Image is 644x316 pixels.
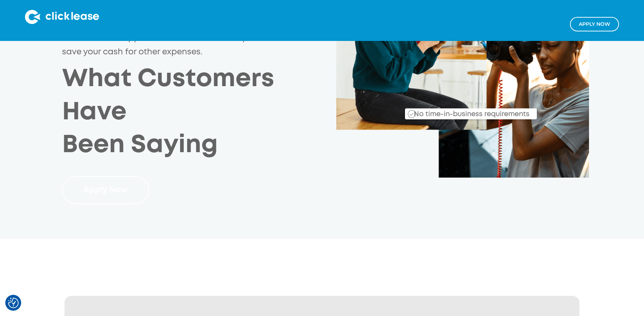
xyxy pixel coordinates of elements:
[62,176,149,204] a: Apply Now
[373,102,537,119] div: No time-in-business requirements
[408,110,416,118] img: Checkmark_callout
[8,298,19,308] button: Consent Preferences
[25,10,99,24] img: Clicklease logo
[8,298,19,308] img: Revisit consent button
[570,17,619,31] a: Apply NOw
[62,63,336,162] h2: What Customers Have Been Saying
